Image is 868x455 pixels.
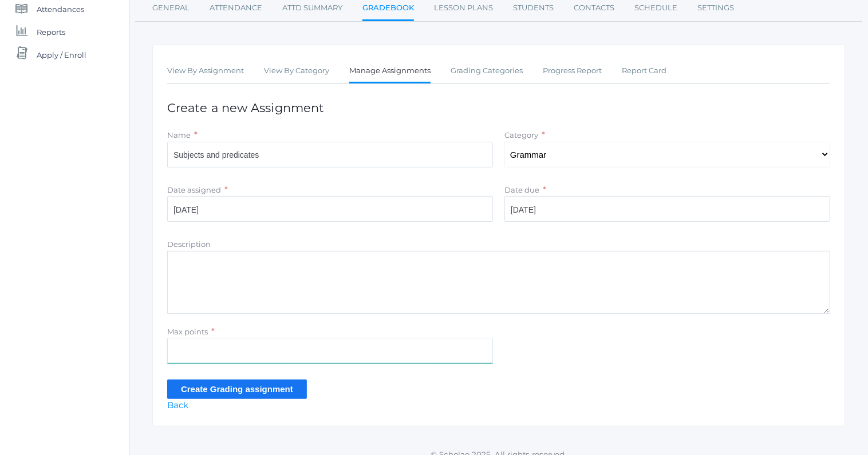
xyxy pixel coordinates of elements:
label: Category [504,130,538,139]
a: Grading Categories [451,59,523,82]
a: View By Category [264,59,329,82]
input: Create Grading assignment [167,380,307,398]
label: Date assigned [167,185,221,194]
label: Date due [504,185,539,194]
label: Name [167,130,191,139]
a: Progress Report [543,59,602,82]
span: Apply / Enroll [37,43,86,66]
a: View By Assignment [167,59,244,82]
h1: Create a new Assignment [167,101,830,114]
label: Description [167,240,211,249]
a: Manage Assignments [349,59,431,84]
a: Back [167,400,188,410]
a: Report Card [622,59,666,82]
span: Reports [37,21,65,43]
label: Max points [167,327,208,336]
